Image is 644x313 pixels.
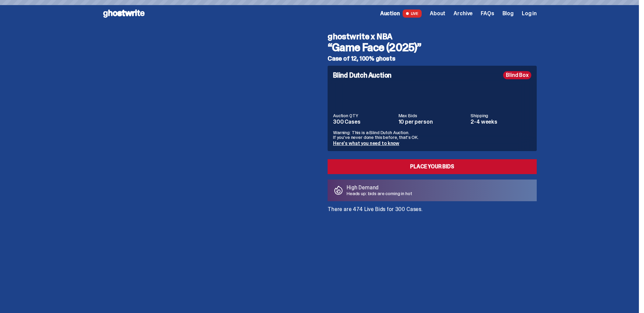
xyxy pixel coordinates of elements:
[471,113,531,118] dt: Shipping
[333,140,399,146] a: Here's what you need to know
[399,113,467,118] dt: Max Bids
[333,130,531,140] p: Warning: This is a Blind Dutch Auction. If you’ve never done this before, that’s OK.
[328,56,537,62] h5: Case of 12, 100% ghosts
[380,9,422,18] a: Auction LIVE
[403,9,422,18] span: LIVE
[347,185,412,190] p: High Demand
[399,119,467,125] dd: 10 per person
[454,11,473,16] a: Archive
[328,207,537,212] p: There are 474 Live Bids for 300 Cases.
[522,11,537,16] a: Log in
[380,11,400,16] span: Auction
[430,11,445,16] a: About
[328,159,537,174] a: Place your Bids
[471,119,531,125] dd: 2-4 weeks
[347,191,412,196] p: Heads up: bids are coming in hot
[328,42,537,53] h3: “Game Face (2025)”
[481,11,494,16] a: FAQs
[502,11,514,16] a: Blog
[333,72,391,79] h4: Blind Dutch Auction
[333,119,394,125] dd: 300 Cases
[328,33,537,41] h4: ghostwrite x NBA
[503,71,531,79] div: Blind Box
[333,113,394,118] dt: Auction QTY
